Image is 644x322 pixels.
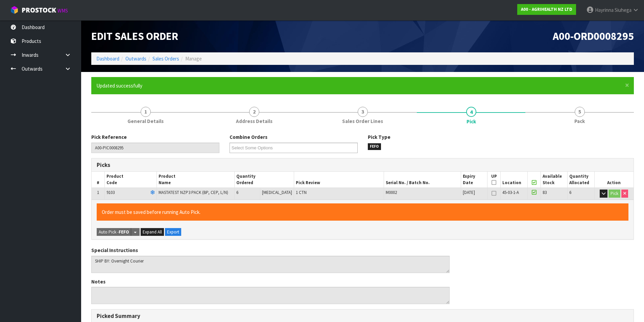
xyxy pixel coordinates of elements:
strong: FEFO [119,229,129,235]
span: General Details [127,118,164,125]
span: A00-ORD0008295 [553,29,634,43]
h3: Picks [97,162,358,168]
button: Pick [609,190,620,198]
span: Expand All [143,229,162,235]
img: cube-alt.png [10,6,19,14]
th: Action [594,172,634,188]
a: Sales Orders [152,55,179,62]
span: Siuhega [615,7,631,13]
span: Hayrinna [595,7,614,13]
span: 6 [569,190,571,195]
th: Product Name [157,172,235,188]
th: Product Code [105,172,157,188]
span: Edit Sales Order [91,29,178,43]
strong: A00 - AGRIHEALTH NZ LTD [521,6,572,12]
span: [DATE] [463,190,475,195]
span: 1 [97,190,99,195]
th: Expiry Date [461,172,487,188]
span: Pack [574,118,585,125]
th: UP [487,172,501,188]
span: Updated successfully [96,82,142,89]
span: 6 [236,190,238,195]
small: WMS [57,7,68,14]
span: FEFO [368,143,381,150]
span: [MEDICAL_DATA] [262,190,292,195]
a: Dashboard [96,55,119,62]
span: 45-03-1-A [502,190,519,195]
button: Expand All [141,228,164,236]
span: 4 [466,107,476,117]
span: ProStock [22,6,56,15]
label: Notes [91,278,105,285]
span: 9103 [106,190,115,195]
label: Combine Orders [230,133,267,141]
th: # [92,172,105,188]
th: Pick Review [294,172,384,188]
th: Location [501,172,527,188]
span: Sales Order Lines [342,118,383,125]
th: Serial No. / Batch No. [384,172,461,188]
label: Pick Type [368,133,390,141]
th: Quantity Allocated [568,172,594,188]
span: Manage [185,55,202,62]
span: 1 [141,107,151,117]
label: Special Instructions [91,247,138,254]
th: Available Stock [541,172,567,188]
span: Pick [467,118,476,125]
button: Export [165,228,181,236]
span: MASTATEST NZP3 PACK (BP, CEP, L/N) [159,190,228,195]
span: M0002 [386,190,397,195]
h3: Picked Summary [97,313,628,319]
a: A00 - AGRIHEALTH NZ LTD [517,4,576,15]
a: Outwards [125,55,146,62]
i: Frozen Goods [150,191,155,195]
span: 5 [575,107,585,117]
span: 1 CTN [296,190,307,195]
th: Quantity Ordered [234,172,294,188]
span: Address Details [236,118,272,125]
button: Auto Pick -FEFO [97,228,131,236]
span: 3 [358,107,368,117]
span: 2 [249,107,259,117]
div: Order must be saved before running Auto Pick. [97,203,628,221]
span: 83 [543,190,547,195]
span: × [625,80,629,90]
label: Pick Reference [91,133,127,141]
